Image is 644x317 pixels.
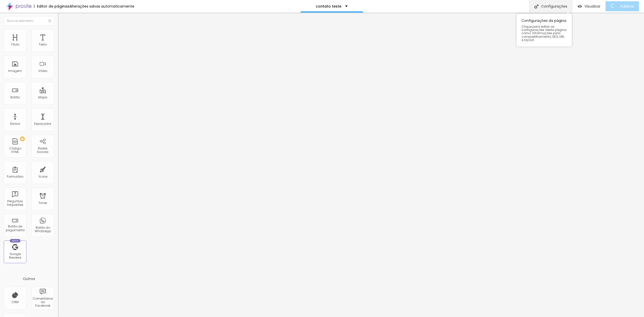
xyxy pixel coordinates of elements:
[33,226,53,233] div: Botão do WhatsApp
[39,43,47,46] div: Texto
[5,200,25,207] div: Perguntas frequentes
[584,4,600,8] span: Visualizar
[620,4,634,8] span: Publicar
[10,122,20,126] div: Divisor
[5,147,25,154] div: Código HTML
[38,69,47,73] div: Vídeo
[316,5,341,8] p: contato teste
[34,122,51,126] div: Espaçador
[573,1,606,11] button: Visualizar
[33,147,53,154] div: Redes Sociais
[534,4,539,9] img: Icone
[34,5,69,8] div: Editor de páginas
[606,1,639,11] button: Publicar
[38,175,47,178] div: Ícone
[33,297,53,308] div: Comentários do Facebook
[8,69,22,73] div: Imagem
[58,13,644,317] iframe: Editor
[7,175,23,178] div: Formulário
[521,25,567,42] span: Clique para editar as configurações desta página como: Informações para compartilhamento, SEO, UR...
[11,96,20,99] div: Botão
[48,19,51,22] img: Icone
[5,225,25,232] div: Botão de pagamento
[12,300,19,304] div: CRM
[578,4,582,9] img: view-1.svg
[516,14,572,47] div: Configurações da página
[38,96,47,99] div: Mapa
[4,16,54,25] input: Buscar elemento
[5,252,25,260] div: Google Reviews
[69,5,134,8] div: Alterações salvas automaticamente
[11,43,19,46] div: Título
[38,201,47,205] div: Timer
[10,239,21,243] div: Novo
